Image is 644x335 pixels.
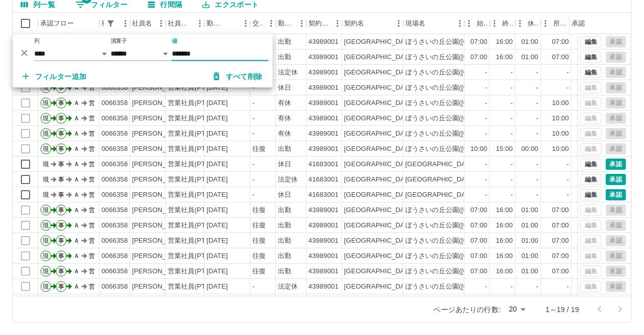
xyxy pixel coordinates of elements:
div: [DATE] [207,205,228,215]
text: 事 [58,268,64,275]
button: すべて削除 [205,67,271,86]
div: 10:00 [471,144,487,154]
text: 営 [89,252,95,260]
button: 編集 [580,36,602,47]
div: [GEOGRAPHIC_DATA] [344,83,415,93]
div: 07:00 [552,37,569,47]
div: 43989001 [308,83,339,93]
div: - [485,190,487,200]
div: [DATE] [207,83,228,93]
text: Ａ [73,99,80,107]
div: 営業社員(PT契約) [168,129,221,139]
div: 16:00 [496,37,513,47]
div: [GEOGRAPHIC_DATA][PERSON_NAME]児童クラブ [405,190,564,200]
div: 所定開始 [553,13,570,34]
div: 43989001 [308,53,339,62]
text: Ａ [73,145,80,152]
div: - [252,190,254,200]
button: 削除 [17,45,32,60]
button: 編集 [580,67,602,78]
div: [PERSON_NAME] [132,160,188,169]
div: 承認 [570,13,623,34]
div: [GEOGRAPHIC_DATA] [344,98,415,108]
div: [GEOGRAPHIC_DATA] [344,236,415,246]
div: ぼうさいの丘公園([GEOGRAPHIC_DATA]夏休み小学生預かりｻｰﾋﾞｽ事業) [405,68,626,78]
div: 16:00 [496,221,513,230]
text: 現 [43,207,49,214]
div: 0066358 [101,114,128,123]
button: ソート [224,16,238,31]
div: 勤務日 [204,13,250,34]
text: 営 [89,237,95,244]
div: ぼうさいの丘公園([GEOGRAPHIC_DATA]夏休み小学生預かりｻｰﾋﾞｽ事業) [405,267,626,276]
div: 勤務区分 [278,13,294,34]
div: 43989001 [308,98,339,108]
div: 0066358 [101,236,128,246]
div: 01:00 [522,37,538,47]
div: 現場名 [403,13,465,34]
div: [GEOGRAPHIC_DATA] [344,205,415,215]
div: 交通費 [252,13,264,34]
div: ぼうさいの丘公園([GEOGRAPHIC_DATA]夏休み小学生預かりｻｰﾋﾞｽ事業) [405,251,626,261]
button: 承認 [606,159,626,170]
button: メニュー [294,16,310,31]
div: 43989001 [308,68,339,78]
text: Ａ [73,222,80,229]
div: - [511,98,513,108]
text: 現 [43,237,49,244]
div: 01:00 [522,251,538,261]
div: - [511,114,513,123]
div: 43989001 [308,37,339,47]
text: 事 [58,237,64,244]
text: 現 [43,99,49,107]
div: - [511,175,513,185]
text: 営 [89,115,95,122]
text: 営 [89,99,95,107]
div: [GEOGRAPHIC_DATA] [344,129,415,139]
div: 営業社員(PT契約) [168,114,221,123]
text: 営 [89,176,95,183]
div: 終業 [490,13,516,34]
div: 0066358 [101,267,128,276]
div: [GEOGRAPHIC_DATA][PERSON_NAME]児童クラブ [405,160,564,169]
button: 編集 [580,159,602,170]
div: 出勤 [278,205,291,215]
button: 承認 [606,174,626,185]
div: 契約コード [308,13,330,34]
div: - [485,83,487,93]
text: 営 [89,161,95,168]
div: - [485,68,487,78]
div: 41683001 [308,160,339,169]
div: 15:00 [496,144,513,154]
div: - [252,98,254,108]
text: 営 [89,191,95,198]
div: - [536,83,538,93]
div: 0066358 [101,160,128,169]
div: 00:00 [522,144,538,154]
label: 演算子 [111,37,127,45]
div: [GEOGRAPHIC_DATA] [344,267,415,276]
div: ぼうさいの丘公園([GEOGRAPHIC_DATA]夏休み小学生預かりｻｰﾋﾞｽ事業) [405,53,626,62]
div: - [511,83,513,93]
div: 出勤 [278,53,291,62]
div: - [485,114,487,123]
div: 0066358 [101,83,128,93]
text: 現 [43,130,49,137]
div: 0066358 [101,190,128,200]
div: [PERSON_NAME] [132,267,188,276]
div: 始業 [477,13,488,34]
div: - [252,114,254,123]
div: - [252,129,254,139]
div: - [567,68,569,78]
div: 01:00 [522,221,538,230]
text: 事 [58,145,64,152]
div: 有休 [278,114,291,123]
div: [PERSON_NAME] [132,190,188,200]
div: 43989001 [308,236,339,246]
div: 契約コード [306,13,342,34]
text: Ａ [73,130,80,137]
div: 往復 [252,267,266,276]
text: 事 [58,222,64,229]
div: [GEOGRAPHIC_DATA] [344,53,415,62]
div: 01:00 [522,205,538,215]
